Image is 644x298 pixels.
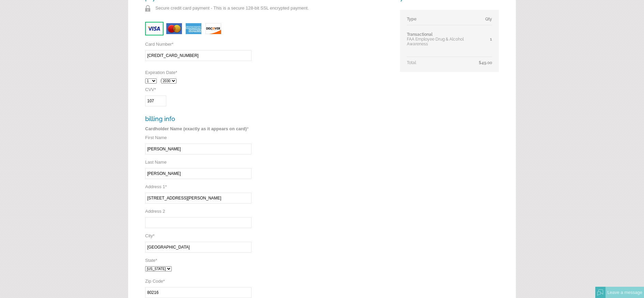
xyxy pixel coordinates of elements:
label: Zip Code [145,279,165,284]
div: Leave a message [605,287,644,298]
label: Address 2 [145,209,165,214]
label: First Name [145,135,167,140]
label: CVV [145,87,156,92]
label: Address 1 [145,184,167,189]
td: Qty [479,17,492,25]
td: Total [407,57,479,65]
img: card-visa.jpg [145,22,164,35]
h3: billing info [145,115,390,122]
strong: Cardholder Name (exactly as it appears on card) [145,126,247,131]
td: 1 [479,25,492,57]
p: Secure credit card payment - This is a secure 128-bit SSL encrypted payment. [145,1,390,15]
label: City [145,233,154,238]
img: Offline [597,289,603,296]
label: Expiration Date [145,70,177,75]
span: Transactional [407,32,433,37]
label: Last Name [145,160,167,165]
img: card-amex.jpg [184,22,203,35]
div: / [145,75,390,87]
img: card-discover.jpg [204,22,223,35]
td: FAA Employee Drug & Alcohol Awareness [407,25,479,57]
img: card-mastercard.jpg [165,22,183,35]
span: $49.00 [479,60,492,65]
label: Card Number [145,42,173,47]
td: Type [407,17,479,25]
label: State [145,258,157,263]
